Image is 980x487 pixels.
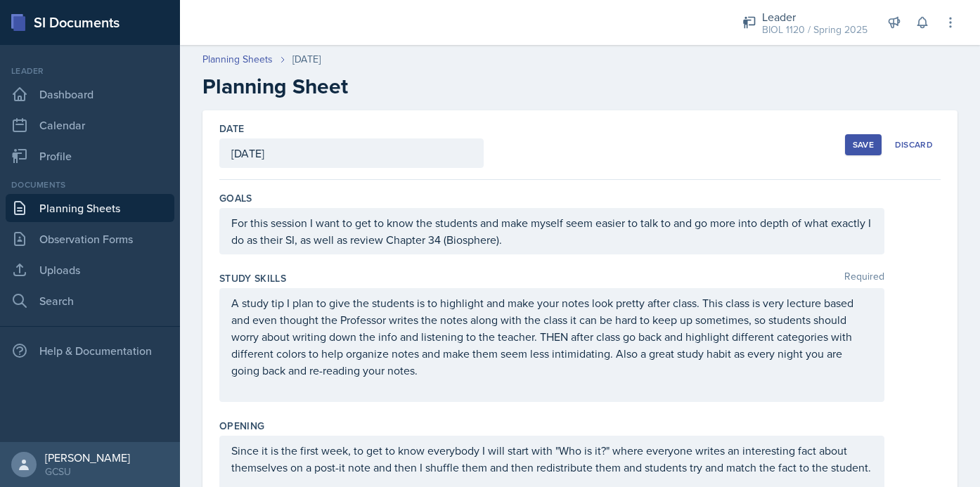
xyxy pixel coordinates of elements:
label: Goals [219,191,252,205]
div: Help & Documentation [6,337,174,365]
a: Uploads [6,256,174,284]
a: Planning Sheets [202,52,273,67]
h2: Planning Sheet [202,74,958,99]
button: Discard [887,134,941,155]
div: Discard [895,139,933,150]
a: Calendar [6,111,174,139]
p: A study tip I plan to give the students is to highlight and make your notes look pretty after cla... [231,294,872,379]
p: For this session I want to get to know the students and make myself seem easier to talk to and go... [231,214,872,248]
button: Save [845,134,882,155]
a: Dashboard [6,80,174,108]
a: Observation Forms [6,225,174,253]
p: Since it is the first week, to get to know everybody I will start with "Who is it?" where everyon... [231,442,872,476]
a: Search [6,287,174,315]
label: Study Skills [219,271,286,285]
a: Planning Sheets [6,194,174,222]
label: Opening [219,419,264,433]
div: BIOL 1120 / Spring 2025 [762,22,868,37]
div: Leader [6,65,174,77]
div: GCSU [45,465,130,479]
label: Date [219,122,244,136]
div: [DATE] [292,52,321,67]
a: Profile [6,142,174,170]
div: Save [853,139,874,150]
span: Required [844,271,884,285]
div: Documents [6,178,174,191]
div: [PERSON_NAME] [45,450,130,465]
div: Leader [762,8,868,25]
